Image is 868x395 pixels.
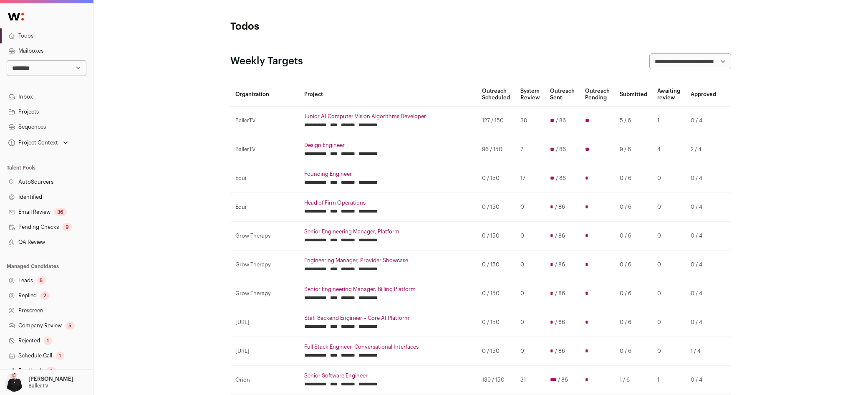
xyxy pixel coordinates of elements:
td: Grow Therapy [230,251,299,279]
td: Equi [230,164,299,193]
td: 96 / 150 [477,135,515,164]
td: 0 / 6 [615,279,652,308]
td: 0 [515,193,545,222]
td: 0 / 150 [477,279,515,308]
td: 139 / 150 [477,366,515,395]
span: / 86 [556,146,566,153]
a: Founding Engineer [304,171,472,177]
td: 127 / 150 [477,106,515,135]
td: 0 [652,337,686,366]
td: 0 / 4 [686,164,721,193]
td: 0 / 6 [615,164,652,193]
span: / 86 [555,319,565,326]
th: Project [299,83,477,106]
td: Orion [230,366,299,395]
div: Project Context [7,139,58,146]
div: 1 [43,337,52,345]
td: 0 [652,164,686,193]
a: Staff Backend Engineer – Core AI Platform [304,315,472,322]
p: BallerTV [28,382,48,389]
td: 0 / 4 [686,193,721,222]
td: [URL] [230,337,299,366]
td: 17 [515,164,545,193]
a: Junior AI Computer Vision Algorithms Developer [304,113,472,120]
td: 0 / 6 [615,193,652,222]
div: 5 [65,322,75,330]
span: / 86 [556,175,566,182]
th: Outreach Pending [580,83,615,106]
div: 1 [56,352,64,360]
td: 1 / 6 [615,366,652,395]
td: 1 / 4 [686,337,721,366]
td: 0 [515,222,545,251]
td: 0 / 6 [615,308,652,337]
td: 5 / 6 [615,106,652,135]
td: 0 [515,337,545,366]
td: 0 / 4 [686,366,721,395]
td: 0 / 4 [686,308,721,337]
a: Senior Engineering Manager, Platform [304,228,472,235]
td: 38 [515,106,545,135]
span: / 86 [555,233,565,239]
p: [PERSON_NAME] [28,376,73,382]
td: 2 / 4 [686,135,721,164]
td: 9 / 6 [615,135,652,164]
td: 0 / 6 [615,222,652,251]
td: 0 [652,251,686,279]
span: / 86 [555,290,565,297]
td: Equi [230,193,299,222]
td: 0 [652,279,686,308]
td: 0 [652,222,686,251]
td: 31 [515,366,545,395]
span: / 86 [556,117,566,124]
a: Senior Software Engineer [304,372,472,379]
div: 36 [54,208,67,216]
th: System Review [515,83,545,106]
td: 0 [515,308,545,337]
th: Outreach Sent [545,83,580,106]
th: Organization [230,83,299,106]
a: Engineering Manager, Provider Showcase [304,257,472,264]
td: 1 [652,366,686,395]
td: [URL] [230,308,299,337]
td: 0 [652,308,686,337]
a: Full Stack Engineer, Conversational Interfaces [304,344,472,350]
div: 2 [40,291,50,300]
td: 0 / 4 [686,222,721,251]
span: / 86 [555,261,565,268]
td: 4 [652,135,686,164]
td: 0 / 6 [615,251,652,279]
th: Outreach Scheduled [477,83,515,106]
a: Senior Engineering Manager, Billing Platform [304,286,472,293]
td: Grow Therapy [230,222,299,251]
td: 0 / 4 [686,106,721,135]
button: Open dropdown [7,137,70,149]
td: 0 / 150 [477,337,515,366]
button: Open dropdown [3,373,75,392]
h2: Weekly Targets [230,55,303,68]
td: 0 / 6 [615,337,652,366]
td: 0 / 150 [477,222,515,251]
img: Wellfound [3,8,28,25]
span: / 86 [558,377,568,383]
td: 0 / 150 [477,308,515,337]
td: 0 [515,251,545,279]
div: 9 [62,223,72,231]
td: 0 / 150 [477,193,515,222]
th: Awaiting review [652,83,686,106]
span: / 86 [555,204,565,210]
th: Submitted [615,83,652,106]
td: BallerTV [230,106,299,135]
td: 0 / 150 [477,251,515,279]
th: Approved [686,83,721,106]
td: BallerTV [230,135,299,164]
img: 9240684-medium_jpg [5,373,23,392]
td: 0 / 4 [686,251,721,279]
td: 0 [515,279,545,308]
td: 0 / 150 [477,164,515,193]
div: 5 [36,276,46,285]
td: 1 [652,106,686,135]
a: Head of Firm Operations [304,200,472,206]
td: 0 [652,193,686,222]
td: Grow Therapy [230,279,299,308]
